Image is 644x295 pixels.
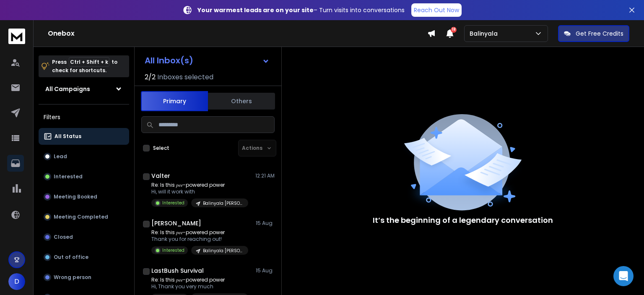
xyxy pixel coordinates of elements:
[255,172,275,179] p: 12:21 AM
[39,188,129,205] button: Meeting Booked
[39,111,129,123] h3: Filters
[151,182,248,188] p: Re: Is this 𝑝𝑒𝑒-powered power
[151,219,201,227] h1: [PERSON_NAME]
[197,6,314,14] strong: Your warmest leads are on your site
[151,172,170,180] h1: Valter
[8,273,25,290] button: D
[39,128,129,145] button: All Status
[151,277,248,283] p: Re: Is this 𝑝𝑒𝑒-powered power
[197,6,405,14] p: – Turn visits into conversations
[39,229,129,245] button: Closed
[69,57,109,67] span: Ctrl + Shift + k
[157,72,213,82] h3: Inboxes selected
[256,220,275,227] p: 15 Aug
[54,173,83,180] p: Interested
[151,229,248,236] p: Re: Is this 𝑝𝑒𝑒-powered power
[54,193,97,200] p: Meeting Booked
[373,214,553,226] p: It’s the beginning of a legendary conversation
[39,81,129,97] button: All Campaigns
[39,269,129,286] button: Wrong person
[203,200,243,206] p: Balinyala [PERSON_NAME]
[45,85,90,93] h1: All Campaigns
[151,283,248,290] p: Hi, Thank you very much
[54,214,108,220] p: Meeting Completed
[151,188,248,195] p: Hi, will it work with
[613,266,634,286] div: Open Intercom Messenger
[162,247,184,253] p: Interested
[411,3,462,17] a: Reach Out Now
[145,56,193,65] h1: All Inbox(s)
[39,249,129,266] button: Out of office
[54,153,67,160] p: Lead
[52,58,117,75] p: Press to check for shortcuts.
[576,29,623,38] p: Get Free Credits
[151,236,248,243] p: Thank you for reaching out!
[145,72,156,82] span: 2 / 2
[151,266,204,275] h1: LastBush Survival
[39,148,129,165] button: Lead
[141,91,208,111] button: Primary
[8,29,25,44] img: logo
[470,29,501,38] p: Balinyala
[39,209,129,225] button: Meeting Completed
[153,145,169,151] label: Select
[39,168,129,185] button: Interested
[138,52,276,69] button: All Inbox(s)
[54,254,88,261] p: Out of office
[54,274,91,281] p: Wrong person
[451,27,457,33] span: 18
[208,92,275,110] button: Others
[256,267,275,274] p: 15 Aug
[48,29,427,39] h1: Onebox
[54,234,73,240] p: Closed
[558,25,629,42] button: Get Free Credits
[162,200,184,206] p: Interested
[55,133,81,140] p: All Status
[203,248,243,254] p: Balinyala [PERSON_NAME]
[414,6,459,14] p: Reach Out Now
